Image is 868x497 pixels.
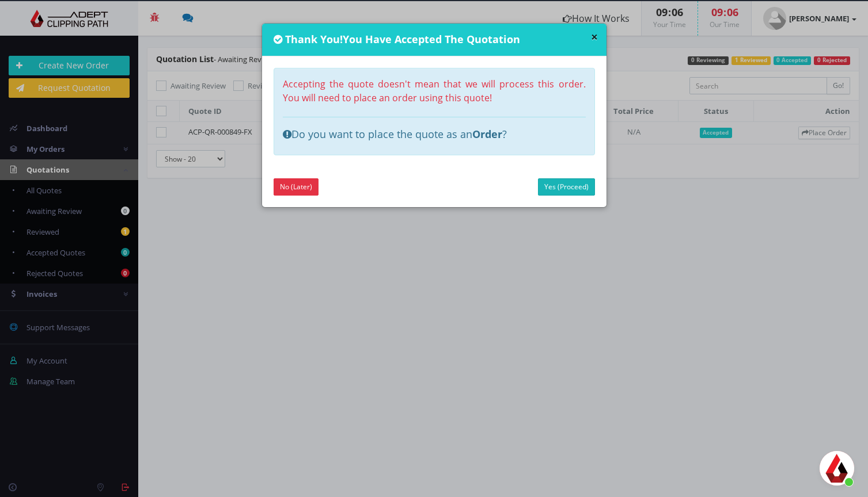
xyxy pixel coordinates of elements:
[285,32,343,46] strong: Thank You!
[274,178,319,196] button: No (Later)
[538,178,595,196] a: Yes (Proceed)
[472,127,502,141] strong: Order
[283,77,586,105] p: Accepting the quote doesn't mean that we will process this order. You will need to place an order...
[591,31,598,43] button: ×
[820,451,854,485] div: Aprire la chat
[283,129,586,140] h4: Do you want to place the quote as an ?
[274,32,598,47] h4: You Have Accepted The Quotation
